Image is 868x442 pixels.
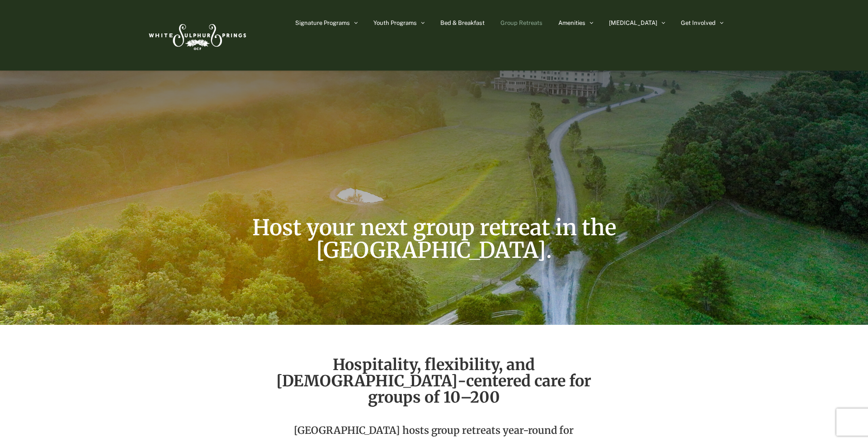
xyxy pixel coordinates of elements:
[681,20,716,26] span: Get Involved
[265,356,603,405] h2: Hospitality, flexibility, and [DEMOGRAPHIC_DATA]-centered care for groups of 10–200
[373,20,417,26] span: Youth Programs
[558,20,585,26] span: Amenities
[440,20,485,26] span: Bed & Breakfast
[145,14,249,57] img: White Sulphur Springs Logo
[609,20,657,26] span: [MEDICAL_DATA]
[295,20,350,26] span: Signature Programs
[500,20,542,26] span: Group Retreats
[252,214,616,264] span: Host your next group retreat in the [GEOGRAPHIC_DATA].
